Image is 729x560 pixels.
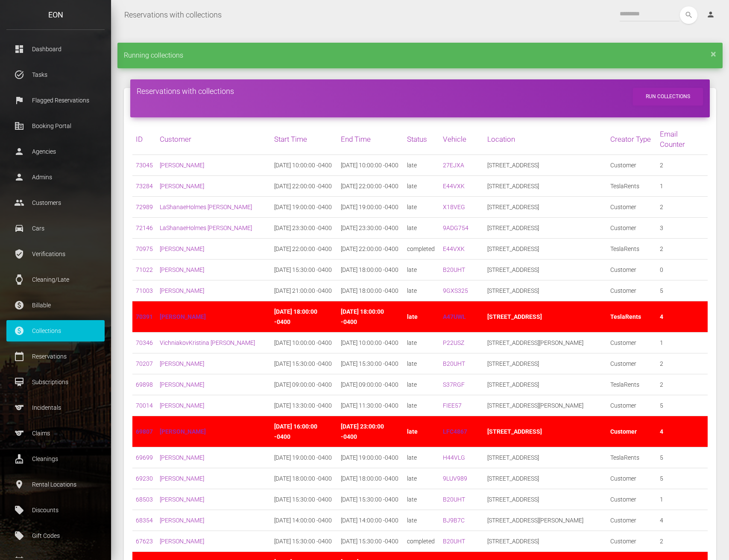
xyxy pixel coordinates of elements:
[607,197,656,218] td: Customer
[404,301,439,332] td: late
[443,313,466,320] a: A47UWL
[607,489,656,510] td: Customer
[271,218,337,239] td: [DATE] 23:30:00 -0400
[607,374,656,395] td: TeslaRents
[404,395,439,416] td: late
[136,204,153,210] a: 72989
[607,447,656,468] td: TeslaRents
[271,353,337,374] td: [DATE] 15:30:00 -0400
[136,402,153,409] a: 70014
[160,204,252,210] a: LaShanaeHolmes [PERSON_NAME]
[337,260,404,280] td: [DATE] 18:00:00 -0400
[271,176,337,197] td: [DATE] 22:00:00 -0400
[160,360,204,367] a: [PERSON_NAME]
[271,447,337,468] td: [DATE] 19:00:00 -0400
[443,339,464,346] a: P22USZ
[6,38,105,60] a: dashboard Dashboard
[484,218,606,239] td: [STREET_ADDRESS]
[404,468,439,489] td: late
[337,353,404,374] td: [DATE] 15:30:00 -0400
[6,192,105,213] a: people Customers
[607,239,656,260] td: TeslaRents
[484,332,606,353] td: [STREET_ADDRESS][PERSON_NAME]
[160,287,204,294] a: [PERSON_NAME]
[6,269,105,290] a: watch Cleaning/Late
[117,43,723,68] div: Running collections
[607,301,656,332] td: TeslaRents
[656,197,708,218] td: 2
[656,332,708,353] td: 1
[656,374,708,395] td: 2
[404,489,439,510] td: late
[271,155,337,176] td: [DATE] 10:00:00 -0400
[6,448,105,470] a: cleaning_services Cleanings
[706,10,715,19] i: person
[656,260,708,280] td: 0
[136,266,153,273] a: 71022
[136,162,153,169] a: 73045
[484,489,606,510] td: [STREET_ADDRESS]
[271,280,337,301] td: [DATE] 21:00:00 -0400
[6,371,105,393] a: card_membership Subscriptions
[607,468,656,489] td: Customer
[443,204,465,210] a: X18VEG
[6,320,105,341] a: paid Collections
[484,301,606,332] td: [STREET_ADDRESS]
[160,517,204,524] a: [PERSON_NAME]
[160,402,204,409] a: [PERSON_NAME]
[404,353,439,374] td: late
[404,124,439,155] th: Status
[136,538,153,545] a: 67623
[13,529,98,542] p: Gift Codes
[6,397,105,418] a: sports Incidentals
[13,43,98,55] p: Dashboard
[271,374,337,395] td: [DATE] 09:00:00 -0400
[337,124,404,155] th: End Time
[337,218,404,239] td: [DATE] 23:30:00 -0400
[271,332,337,353] td: [DATE] 10:00:00 -0400
[6,166,105,188] a: person Admins
[160,313,206,320] a: [PERSON_NAME]
[337,395,404,416] td: [DATE] 11:30:00 -0400
[337,176,404,197] td: [DATE] 22:00:00 -0400
[443,225,468,231] a: 9ADG754
[13,120,98,132] p: Booking Portal
[13,248,98,260] p: Verifications
[484,374,606,395] td: [STREET_ADDRESS]
[136,454,153,461] a: 69699
[13,478,98,491] p: Rental Locations
[271,124,337,155] th: Start Time
[656,280,708,301] td: 5
[160,162,204,169] a: [PERSON_NAME]
[337,197,404,218] td: [DATE] 19:00:00 -0400
[136,225,153,231] a: 72146
[160,496,204,503] a: [PERSON_NAME]
[13,452,98,465] p: Cleanings
[13,94,98,107] p: Flagged Reservations
[6,346,105,367] a: calendar_today Reservations
[484,176,606,197] td: [STREET_ADDRESS]
[271,531,337,552] td: [DATE] 15:30:00 -0400
[656,353,708,374] td: 2
[633,88,703,105] button: Run collections
[337,510,404,531] td: [DATE] 14:00:00 -0400
[700,6,723,23] a: person
[124,4,222,26] a: Reservations with collections
[484,239,606,260] td: [STREET_ADDRESS]
[337,374,404,395] td: [DATE] 09:00:00 -0400
[13,222,98,235] p: Cars
[337,531,404,552] td: [DATE] 15:30:00 -0400
[160,475,204,482] a: [PERSON_NAME]
[607,176,656,197] td: TeslaRents
[136,517,153,524] a: 68354
[136,313,153,320] a: 70391
[607,416,656,447] td: Customer
[443,266,465,273] a: B20UHT
[443,517,465,524] a: BJ9B7C
[337,239,404,260] td: [DATE] 22:00:00 -0400
[136,183,153,190] a: 73284
[404,416,439,447] td: late
[680,6,697,24] i: search
[13,196,98,209] p: Customers
[607,353,656,374] td: Customer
